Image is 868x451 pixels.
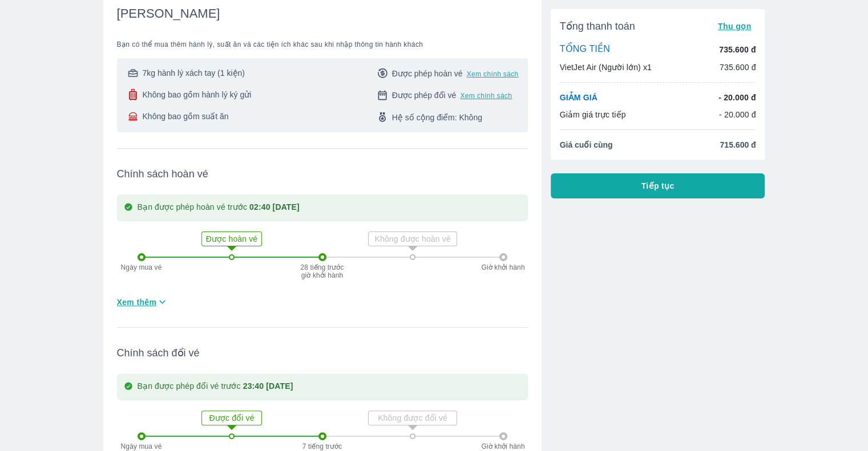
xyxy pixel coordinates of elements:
span: Hệ số cộng điểm: Không [392,112,482,123]
button: Tiếp tục [551,173,765,198]
p: Giảm giá trực tiếp [560,109,626,120]
span: Thu gọn [718,22,752,31]
p: Ngày mua vé [116,442,167,450]
span: Giá cuối cùng [560,139,613,151]
span: Chính sách đổi vé [117,346,528,360]
p: Bạn được phép hoàn vé trước [138,201,300,214]
button: Thu gọn [713,18,756,34]
p: Bạn được phép đổi vé trước [138,380,293,393]
p: - 20.000 đ [719,109,756,120]
p: 28 tiếng trước giờ khởi hành [300,263,345,279]
strong: 23:40 [DATE] [243,381,293,391]
button: Xem chính sách [467,70,519,79]
span: [PERSON_NAME] [117,6,220,22]
button: Xem chính sách [460,91,512,100]
span: Không bao gồm hành lý ký gửi [143,89,252,100]
span: Được phép hoàn vé [392,68,463,79]
p: GIẢM GIÁ [560,92,597,103]
p: Giờ khởi hành [478,442,529,450]
p: TỔNG TIỀN [560,43,610,56]
p: 735.600 đ [720,62,756,73]
button: Xem thêm [112,292,173,311]
p: VietJet Air (Người lớn) x1 [560,62,652,73]
p: Giờ khởi hành [478,263,529,271]
p: Không được hoàn vé [370,233,455,245]
span: Xem thêm [117,296,157,308]
span: Bạn có thể mua thêm hành lý, suất ăn và các tiện ích khác sau khi nhập thông tin hành khách [117,40,528,49]
p: Được đổi vé [203,412,260,424]
p: - 20.000 đ [718,92,756,103]
p: Ngày mua vé [116,263,167,271]
span: Chính sách hoàn vé [117,167,528,181]
span: Tiếp tục [641,180,675,192]
p: Không được đổi vé [370,412,455,424]
span: 7kg hành lý xách tay (1 kiện) [143,67,245,79]
span: Được phép đổi vé [392,90,457,101]
p: 735.600 đ [719,44,756,55]
p: Được hoàn vé [203,233,260,245]
span: Không bao gồm suất ăn [143,111,229,122]
strong: 02:40 [DATE] [249,202,300,212]
span: Tổng thanh toán [560,19,635,33]
span: 715.600 đ [720,139,756,151]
